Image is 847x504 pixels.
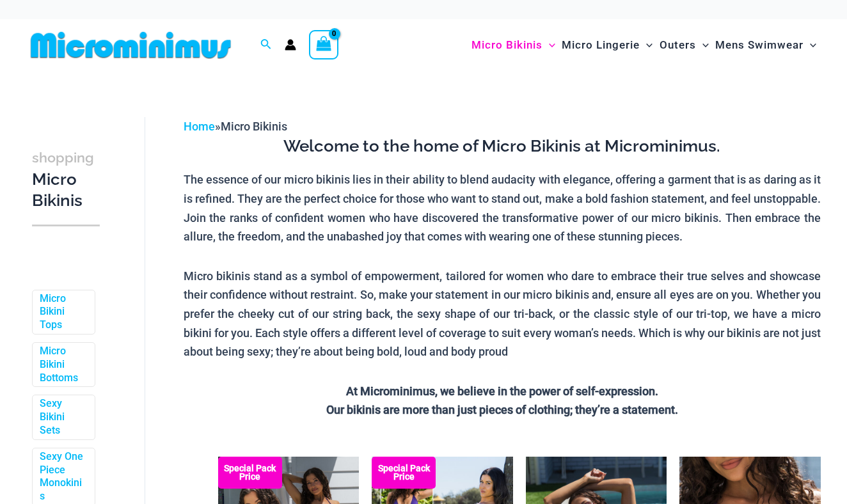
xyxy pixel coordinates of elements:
a: View Shopping Cart, empty [309,30,338,59]
h3: Welcome to the home of Micro Bikinis at Microminimus. [184,136,821,157]
a: Micro BikinisMenu ToggleMenu Toggle [468,26,558,65]
a: Account icon link [285,39,296,51]
a: Home [184,120,215,133]
a: Search icon link [260,37,272,53]
a: Sexy Bikini Sets [40,397,85,437]
span: Micro Lingerie [562,29,640,61]
b: Special Pack Price [372,464,436,481]
span: Menu Toggle [696,29,709,61]
img: MM SHOP LOGO FLAT [26,31,236,59]
strong: At Microminimus, we believe in the power of self-expression. [346,384,658,398]
a: Mens SwimwearMenu ToggleMenu Toggle [712,26,819,65]
p: The essence of our micro bikinis lies in their ability to blend audacity with elegance, offering ... [184,170,821,246]
h3: Micro Bikinis [32,146,100,212]
a: Micro Bikini Tops [40,292,85,332]
span: Menu Toggle [640,29,653,61]
span: Micro Bikinis [221,120,287,133]
span: Menu Toggle [803,29,816,61]
span: Micro Bikinis [471,29,542,61]
a: OutersMenu ToggleMenu Toggle [656,26,712,65]
span: Menu Toggle [542,29,555,61]
span: Mens Swimwear [715,29,803,61]
span: shopping [32,150,94,166]
a: Micro LingerieMenu ToggleMenu Toggle [558,26,656,65]
a: Micro Bikini Bottoms [40,345,85,384]
strong: Our bikinis are more than just pieces of clothing; they’re a statement. [326,403,678,416]
nav: Site Navigation [466,24,821,67]
span: » [184,120,287,133]
a: Sexy One Piece Monokinis [40,450,85,503]
span: Outers [660,29,696,61]
b: Special Pack Price [218,464,282,481]
p: Micro bikinis stand as a symbol of empowerment, tailored for women who dare to embrace their true... [184,267,821,362]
